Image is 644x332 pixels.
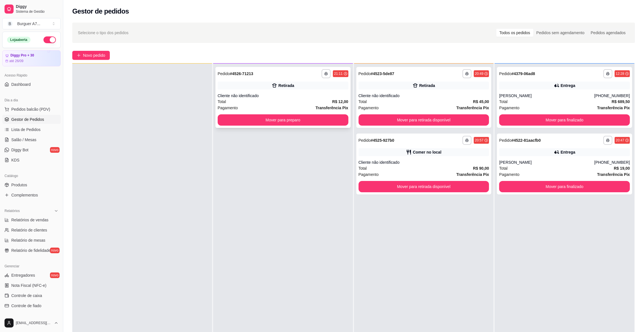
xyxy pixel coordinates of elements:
[413,149,441,155] div: Comer no local
[475,138,483,143] div: 20:57
[473,166,489,171] strong: R$ 90,00
[9,59,23,63] article: até 26/09
[499,93,594,99] div: [PERSON_NAME]
[11,192,38,198] span: Complementos
[16,9,58,14] span: Sistema de Gestão
[2,281,61,290] a: Nota Fiscal (NFC-e)
[2,180,61,189] a: Produtos
[616,138,624,143] div: 20:47
[316,106,348,110] strong: Transferência Pix
[2,191,61,200] a: Complementos
[499,105,519,111] span: Pagamento
[2,262,61,271] div: Gerenciar
[533,29,588,37] div: Pedidos sem agendamento
[2,291,61,300] a: Controle de caixa
[594,93,630,99] div: [PHONE_NUMBER]
[371,138,394,143] strong: # 4525-927b0
[359,138,371,143] span: Pedido
[499,138,512,143] span: Pedido
[11,82,31,87] span: Dashboard
[499,99,508,105] span: Total
[11,127,41,132] span: Lista de Pedidos
[359,93,489,99] div: Cliente não identificado
[332,99,348,104] strong: R$ 12,00
[43,36,56,43] button: Alterar Status
[2,125,61,134] a: Lista de Pedidos
[11,293,42,298] span: Controle de caixa
[83,52,105,58] span: Novo pedido
[561,149,575,155] div: Entrega
[612,99,630,104] strong: R$ 689,50
[2,145,61,154] a: Diggy Botnovo
[218,93,348,99] div: Cliente não identificado
[2,171,61,180] div: Catálogo
[230,71,253,76] strong: # 4526-71213
[588,29,629,37] div: Pedidos agendados
[359,71,371,76] span: Pedido
[419,83,435,88] div: Retirada
[616,71,624,76] div: 12:28
[16,321,52,325] span: [EMAIL_ADDRESS][DOMAIN_NAME]
[2,135,61,144] a: Salão / Mesas
[5,209,20,213] span: Relatórios
[77,53,81,57] span: plus
[11,313,25,319] span: Cupons
[11,283,46,288] span: Nota Fiscal (NFC-e)
[499,181,630,192] button: Mover para finalizado
[334,71,342,76] div: 21:11
[371,71,394,76] strong: # 4523-5de87
[499,71,512,76] span: Pedido
[2,80,61,89] a: Dashboard
[359,181,489,192] button: Mover para retirada disponível
[359,160,489,165] div: Cliente não identificado
[2,316,61,330] button: [EMAIL_ADDRESS][DOMAIN_NAME]
[17,21,40,27] div: Burguer A7 ...
[72,51,110,60] button: Novo pedido
[11,217,49,223] span: Relatórios de vendas
[11,106,50,112] span: Pedidos balcão (PDV)
[2,156,61,165] a: KDS
[359,171,379,178] span: Pagamento
[2,215,61,224] a: Relatórios de vendas
[7,21,13,27] span: B
[11,147,29,153] span: Diggy Bot
[2,311,61,320] a: Cupons
[2,226,61,235] a: Relatório de clientes
[11,227,47,233] span: Relatório de clientes
[16,4,58,9] span: Diggy
[2,105,61,114] button: Pedidos balcão (PDV)
[2,301,61,310] a: Controle de fiado
[218,105,238,111] span: Pagamento
[594,160,630,165] div: [PHONE_NUMBER]
[456,106,489,110] strong: Transferência Pix
[2,18,61,29] button: Select a team
[2,71,61,80] div: Acesso Rápido
[512,138,541,143] strong: # 4522-81aacfb0
[11,237,45,243] span: Relatório de mesas
[2,271,61,280] a: Entregadoresnovo
[11,248,51,253] span: Relatório de fidelidade
[499,114,630,126] button: Mover para finalizado
[359,99,367,105] span: Total
[614,166,630,171] strong: R$ 19,00
[499,171,519,178] span: Pagamento
[218,71,230,76] span: Pedido
[2,115,61,124] a: Gestor de Pedidos
[218,99,226,105] span: Total
[11,272,35,278] span: Entregadores
[11,137,36,143] span: Salão / Mesas
[7,37,30,43] div: Loja aberta
[2,2,61,16] a: DiggySistema de Gestão
[78,30,128,36] span: Selecione o tipo dos pedidos
[218,114,348,126] button: Mover para preparo
[359,105,379,111] span: Pagamento
[359,114,489,126] button: Mover para retirada disponível
[475,71,483,76] div: 20:49
[10,53,34,58] article: Diggy Pro + 30
[473,99,489,104] strong: R$ 45,00
[2,236,61,245] a: Relatório de mesas
[11,117,44,122] span: Gestor de Pedidos
[456,172,489,177] strong: Transferência Pix
[512,71,535,76] strong: # 4379-06ad8
[2,50,61,66] a: Diggy Pro + 30até 26/09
